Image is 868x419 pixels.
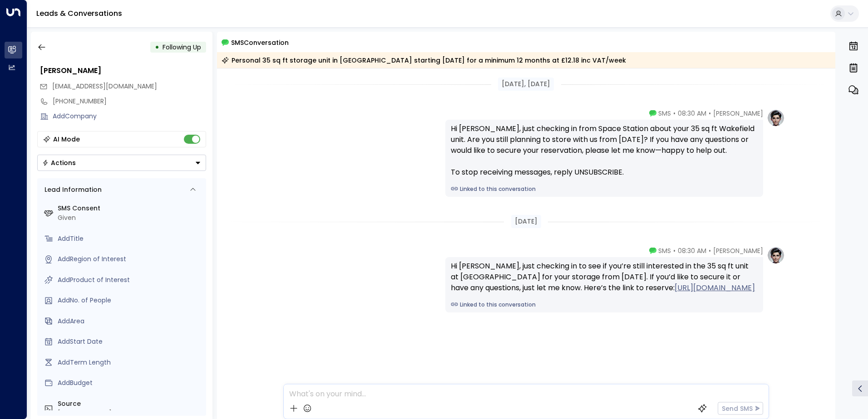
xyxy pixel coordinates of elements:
div: Lead Information [41,185,102,195]
span: Following Up [163,43,201,52]
span: 08:30 AM [678,109,706,118]
div: AI Mode [53,135,80,144]
span: • [709,246,711,255]
div: [DATE], [DATE] [498,78,554,91]
span: [PERSON_NAME] [713,246,763,255]
div: Hi [PERSON_NAME], just checking in to see if you’re still interested in the 35 sq ft unit at [GEO... [451,261,758,293]
div: Actions [42,159,76,167]
div: AddStart Date [58,337,202,346]
div: [DATE] [511,215,541,228]
div: [PHONE_NUMBER] [53,97,206,106]
img: profile-logo.png [767,246,785,264]
a: Leads & Conversations [36,8,122,19]
span: • [673,109,676,118]
span: • [709,109,711,118]
div: [PHONE_NUMBER] [58,409,202,418]
div: AddProduct of Interest [58,275,202,285]
button: Actions [37,155,206,171]
span: clare.williamson3@icloud.com [52,82,157,91]
a: [URL][DOMAIN_NAME] [675,283,755,293]
span: [PERSON_NAME] [713,109,763,118]
span: SMS [658,109,671,118]
div: Hi [PERSON_NAME], just checking in from Space Station about your 35 sq ft Wakefield unit. Are you... [451,123,758,178]
div: AddNo. of People [58,296,202,305]
div: AddArea [58,317,202,326]
div: AddCompany [53,112,206,121]
span: • [673,246,676,255]
div: [PERSON_NAME] [40,65,206,76]
span: 08:30 AM [678,246,706,255]
img: profile-logo.png [767,109,785,127]
div: Given [58,213,202,223]
div: Personal 35 sq ft storage unit in [GEOGRAPHIC_DATA] starting [DATE] for a minimum 12 months at £1... [222,56,626,65]
div: AddTerm Length [58,358,202,367]
div: AddTitle [58,234,202,244]
label: Source [58,399,202,409]
a: Linked to this conversation [451,185,758,193]
span: [EMAIL_ADDRESS][DOMAIN_NAME] [52,82,157,91]
span: SMS Conversation [231,37,289,48]
span: SMS [658,246,671,255]
div: AddRegion of Interest [58,254,202,264]
div: Button group with a nested menu [37,155,206,171]
a: Linked to this conversation [451,301,758,309]
label: SMS Consent [58,204,202,213]
div: AddBudget [58,378,202,388]
div: • [155,39,159,55]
